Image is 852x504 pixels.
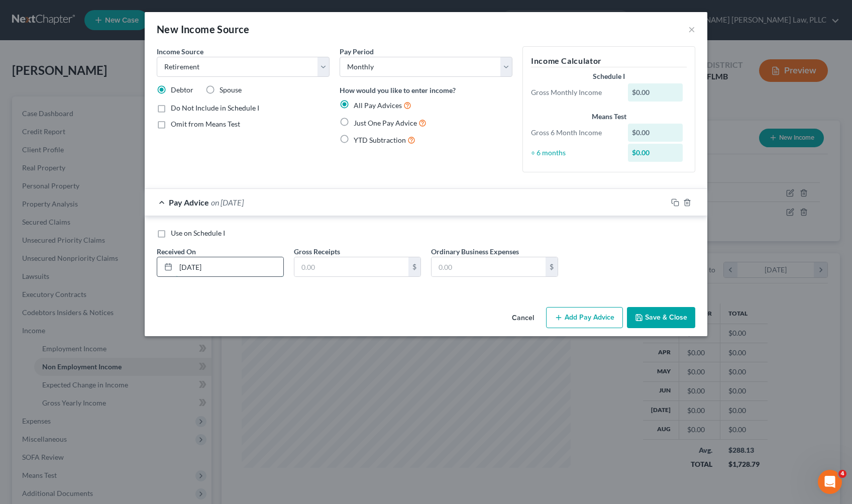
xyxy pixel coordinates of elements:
[294,246,340,257] label: Gross Receipts
[688,23,695,35] button: ×
[171,120,240,128] span: Omit from Means Test
[526,148,623,158] div: ÷ 6 months
[408,257,420,276] div: $
[504,308,542,328] button: Cancel
[354,101,402,110] span: All Pay Advices
[526,87,623,97] div: Gross Monthly Income
[526,128,623,138] div: Gross 6 Month Income
[531,71,687,81] div: Schedule I
[546,257,558,276] div: $
[628,83,683,102] div: $0.00
[628,144,683,162] div: $0.00
[628,124,683,142] div: $0.00
[171,229,225,237] span: Use on Schedule I
[340,85,456,95] label: How would you like to enter income?
[176,257,283,276] input: MM/DD/YYYY
[294,257,408,276] input: 0.00
[171,104,259,112] span: Do Not Include in Schedule I
[354,119,417,127] span: Just One Pay Advice
[531,55,687,67] h5: Income Calculator
[546,307,623,328] button: Add Pay Advice
[431,246,519,257] label: Ordinary Business Expenses
[340,46,374,57] label: Pay Period
[531,112,687,122] div: Means Test
[157,247,196,256] span: Received On
[211,197,244,207] span: on [DATE]
[220,85,242,94] span: Spouse
[838,470,846,478] span: 4
[354,136,406,144] span: YTD Subtraction
[627,307,695,328] button: Save & Close
[171,85,193,94] span: Debtor
[157,47,203,56] span: Income Source
[818,470,842,494] iframe: Intercom live chat
[157,22,250,36] div: New Income Source
[432,257,546,276] input: 0.00
[169,197,209,207] span: Pay Advice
